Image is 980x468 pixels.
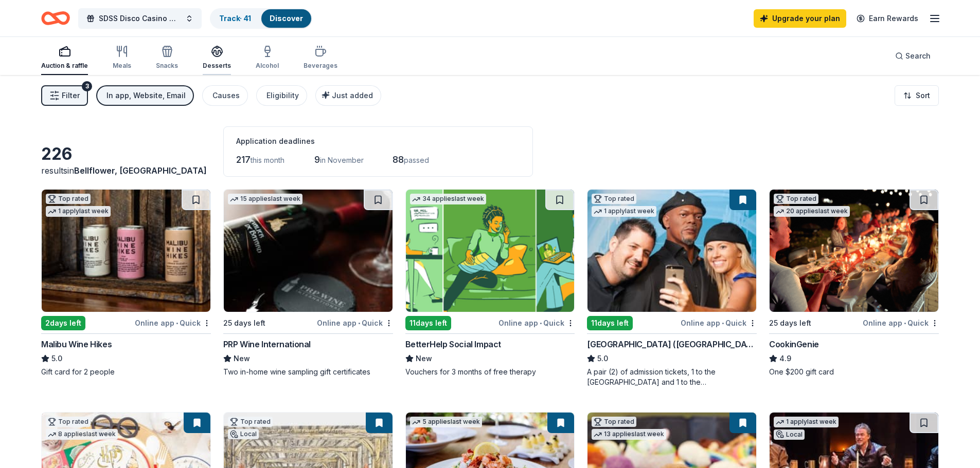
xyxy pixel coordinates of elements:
[320,156,364,164] span: in November
[46,206,111,217] div: 1 apply last week
[251,156,284,164] span: this month
[99,12,181,25] span: SDSS Disco Casino Night 2025
[405,338,501,350] div: BetterHelp Social Impact
[592,194,636,204] div: Top rated
[236,154,251,165] span: 217
[228,417,273,427] div: Top rated
[135,316,211,329] div: Online app Quick
[410,417,482,427] div: 5 applies last week
[156,41,178,75] button: Snacks
[176,319,178,327] span: •
[587,367,757,387] div: A pair (2) of admission tickets, 1 to the [GEOGRAPHIC_DATA] and 1 to the [GEOGRAPHIC_DATA]
[223,367,393,377] div: Two in-home wine sampling gift certificates
[256,85,307,106] button: Eligibility
[587,338,757,350] div: [GEOGRAPHIC_DATA] ([GEOGRAPHIC_DATA])
[202,85,248,106] button: Causes
[41,6,70,30] a: Home
[223,338,311,350] div: PRP Wine International
[224,190,393,312] img: Image for PRP Wine International
[770,190,938,312] img: Image for CookinGenie
[223,317,265,329] div: 25 days left
[210,8,312,29] button: Track· 41Discover
[41,338,112,350] div: Malibu Wine Hikes
[41,189,211,377] a: Image for Malibu Wine HikesTop rated1 applylast week2days leftOnline app•QuickMalibu Wine Hikes5....
[256,41,279,75] button: Alcohol
[769,317,811,329] div: 25 days left
[317,316,393,329] div: Online app Quick
[113,41,131,75] button: Meals
[314,154,320,165] span: 9
[67,165,207,176] span: in
[74,165,207,176] span: Bellflower, [GEOGRAPHIC_DATA]
[904,319,906,327] span: •
[219,14,251,23] a: Track· 41
[41,316,85,330] div: 2 days left
[156,62,178,70] div: Snacks
[41,85,88,106] button: Filter3
[358,319,360,327] span: •
[223,189,393,377] a: Image for PRP Wine International15 applieslast week25 days leftOnline app•QuickPRP Wine Internati...
[96,85,194,106] button: In app, Website, Email
[774,206,850,217] div: 20 applies last week
[887,46,939,66] button: Search
[405,189,575,377] a: Image for BetterHelp Social Impact34 applieslast week11days leftOnline app•QuickBetterHelp Social...
[774,417,839,427] div: 1 apply last week
[774,194,818,204] div: Top rated
[498,316,575,329] div: Online app Quick
[236,135,520,147] div: Application deadlines
[863,316,939,329] div: Online app Quick
[681,316,757,329] div: Online app Quick
[540,319,542,327] span: •
[41,144,211,164] div: 226
[46,194,91,204] div: Top rated
[304,41,337,75] button: Beverages
[587,189,757,387] a: Image for Hollywood Wax Museum (Hollywood)Top rated1 applylast week11days leftOnline app•Quick[GE...
[779,352,791,365] span: 4.9
[774,429,805,440] div: Local
[592,429,666,440] div: 13 applies last week
[212,89,240,102] div: Causes
[266,89,299,102] div: Eligibility
[203,41,231,75] button: Desserts
[592,417,636,427] div: Top rated
[41,367,211,377] div: Gift card for 2 people
[405,316,451,330] div: 11 days left
[895,85,939,106] button: Sort
[228,429,259,439] div: Local
[203,62,231,70] div: Desserts
[78,8,202,29] button: SDSS Disco Casino Night 2025
[597,352,608,365] span: 5.0
[82,81,92,91] div: 3
[256,62,279,70] div: Alcohol
[769,338,819,350] div: CookinGenie
[404,156,429,164] span: passed
[905,50,931,62] span: Search
[410,194,486,204] div: 34 applies last week
[587,190,756,312] img: Image for Hollywood Wax Museum (Hollywood)
[42,190,210,312] img: Image for Malibu Wine Hikes
[592,206,656,217] div: 1 apply last week
[332,91,373,100] span: Just added
[41,62,88,70] div: Auction & raffle
[228,194,302,204] div: 15 applies last week
[51,352,62,365] span: 5.0
[850,9,924,28] a: Earn Rewards
[62,89,80,102] span: Filter
[41,164,211,177] div: results
[315,85,381,106] button: Just added
[113,62,131,70] div: Meals
[46,429,118,440] div: 8 applies last week
[234,352,250,365] span: New
[406,190,575,312] img: Image for BetterHelp Social Impact
[587,316,633,330] div: 11 days left
[41,41,88,75] button: Auction & raffle
[769,367,939,377] div: One $200 gift card
[393,154,404,165] span: 88
[304,62,337,70] div: Beverages
[916,89,930,102] span: Sort
[754,9,846,28] a: Upgrade your plan
[769,189,939,377] a: Image for CookinGenieTop rated20 applieslast week25 days leftOnline app•QuickCookinGenie4.9One $2...
[416,352,432,365] span: New
[405,367,575,377] div: Vouchers for 3 months of free therapy
[722,319,724,327] span: •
